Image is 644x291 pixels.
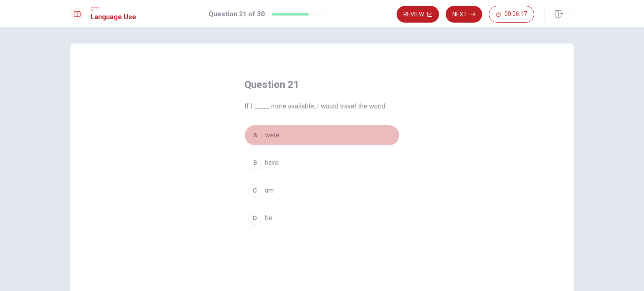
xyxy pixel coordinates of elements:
[244,78,400,91] h4: Question 21
[504,11,527,18] span: 00:06:17
[244,208,400,229] button: Dbe
[489,6,534,23] button: 00:06:17
[244,125,400,146] button: Awere
[248,211,262,225] div: D
[446,6,482,23] button: Next
[265,213,273,223] span: be
[244,101,400,111] span: If I ____ more available, I would travel the world.
[248,129,262,142] div: A
[265,130,280,140] span: were
[248,156,262,170] div: B
[397,6,439,23] button: Review
[248,184,262,197] div: C
[208,9,265,19] h1: Question 21 of 30
[265,158,279,168] span: have
[91,12,136,22] h1: Language Use
[265,185,274,196] span: am
[244,152,400,173] button: Bhave
[91,6,136,12] span: EPT
[244,180,400,201] button: Cam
